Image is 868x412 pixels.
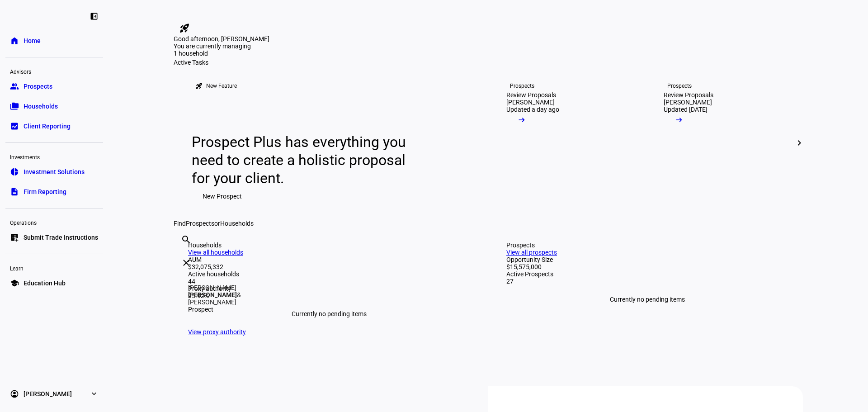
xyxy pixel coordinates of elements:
[174,50,264,59] div: 1 household
[188,299,470,328] div: Currently no pending items
[188,285,470,292] div: Proxy authority
[5,150,103,163] div: Investments
[506,285,788,314] div: Currently no pending items
[181,246,183,257] input: Enter name of prospect or household
[203,187,242,205] span: New Prospect
[181,234,192,245] mat-icon: search
[506,242,788,249] div: Prospects
[664,99,712,106] div: [PERSON_NAME]
[5,261,103,274] div: Learn
[667,82,692,90] div: Prospects
[188,328,246,336] a: View proxy authority
[24,279,66,288] span: Education Hub
[24,122,71,131] span: Client Reporting
[192,133,415,187] div: Prospect Plus has everything you need to create a holistic proposal for your client.
[5,183,103,201] a: descriptionFirm Reporting
[506,256,788,263] div: Opportunity Size
[649,66,799,220] a: ProspectsReview Proposals[PERSON_NAME]Updated [DATE]
[10,187,19,196] eth-mat-symbol: description
[675,115,684,124] mat-icon: arrow_right_alt
[10,82,19,91] eth-mat-symbol: group
[195,82,203,90] mat-icon: rocket_launch
[506,278,788,285] div: 27
[5,65,103,77] div: Advisors
[24,187,66,196] span: Firm Reporting
[206,82,237,90] div: New Feature
[794,137,805,148] mat-icon: chevron_right
[188,278,470,285] div: 44
[188,291,237,298] strong: [PERSON_NAME]
[90,389,99,398] eth-mat-symbol: expand_more
[188,292,470,299] div: 95.92%
[188,284,241,306] div: [PERSON_NAME] & [PERSON_NAME]
[174,59,803,66] div: Active Tasks
[24,233,98,242] span: Submit Trade Instructions
[186,220,214,227] span: Prospects
[517,115,526,124] mat-icon: arrow_right_alt
[188,249,243,256] a: View all households
[24,167,85,176] span: Investment Solutions
[188,263,470,270] div: $32,075,332
[506,270,788,278] div: Active Prospects
[188,270,470,278] div: Active households
[179,23,190,33] mat-icon: rocket_launch
[174,43,251,50] span: You are currently managing
[510,82,534,90] div: Prospects
[10,167,19,176] eth-mat-symbol: pie_chart
[506,263,788,270] div: $15,575,000
[24,82,52,91] span: Prospects
[5,32,103,50] a: homeHome
[10,389,19,398] eth-mat-symbol: account_circle
[174,220,803,227] div: Find or
[188,242,470,249] div: Households
[90,12,99,21] eth-mat-symbol: left_panel_close
[220,220,254,227] span: Households
[506,249,557,256] a: View all prospects
[10,233,19,242] eth-mat-symbol: list_alt_add
[506,91,556,99] div: Review Proposals
[5,97,103,115] a: folder_copyHouseholds
[24,36,41,45] span: Home
[5,117,103,135] a: bid_landscapeClient Reporting
[664,91,713,99] div: Review Proposals
[10,122,19,131] eth-mat-symbol: bid_landscape
[492,66,642,220] a: ProspectsReview Proposals[PERSON_NAME]Updated a day ago
[188,256,470,263] div: AUM
[664,106,708,113] div: Updated [DATE]
[188,306,241,313] div: Prospect
[10,279,19,288] eth-mat-symbol: school
[506,99,555,106] div: [PERSON_NAME]
[24,389,72,398] span: [PERSON_NAME]
[24,102,58,111] span: Households
[174,35,803,43] div: Good afternoon, [PERSON_NAME]
[5,77,103,95] a: groupProspects
[181,257,192,268] mat-icon: clear
[10,36,19,45] eth-mat-symbol: home
[5,163,103,181] a: pie_chartInvestment Solutions
[5,216,103,228] div: Operations
[10,102,19,111] eth-mat-symbol: folder_copy
[192,187,253,205] button: New Prospect
[506,106,559,113] div: Updated a day ago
